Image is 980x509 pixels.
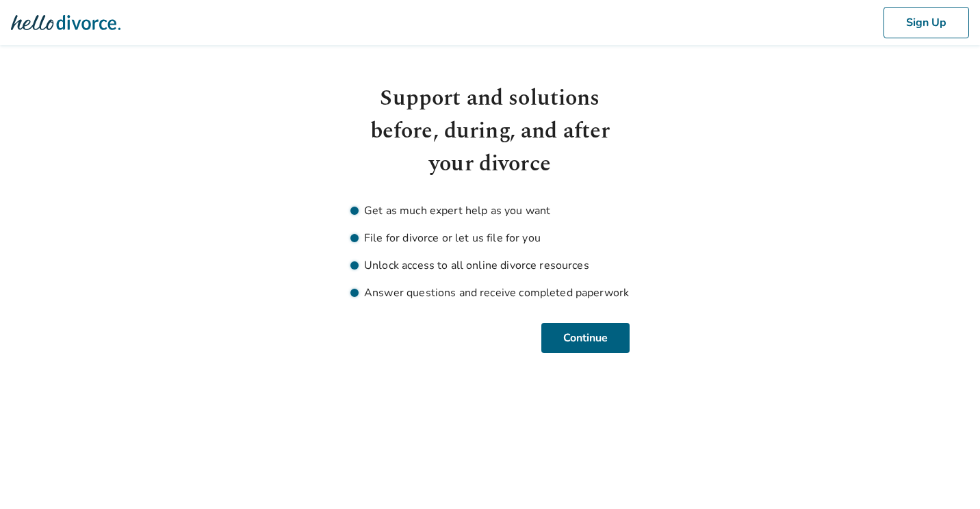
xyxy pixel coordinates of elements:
[350,285,630,301] li: Answer questions and receive completed paperwork
[350,82,630,181] h1: Support and solutions before, during, and after your divorce
[350,203,630,219] li: Get as much expert help as you want
[11,9,120,36] img: Hello Divorce Logo
[541,323,630,353] button: Continue
[884,7,969,38] button: Sign Up
[350,230,630,246] li: File for divorce or let us file for you
[350,257,630,274] li: Unlock access to all online divorce resources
